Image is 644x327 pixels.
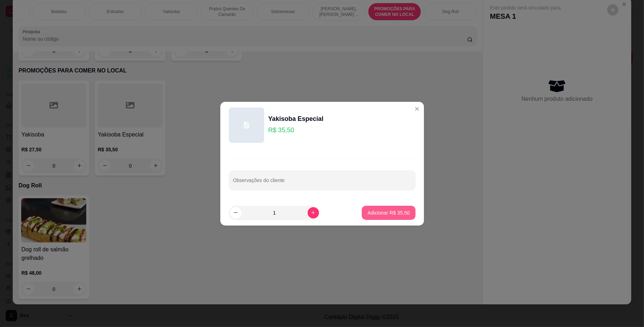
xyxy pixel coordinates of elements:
[233,180,411,187] input: Observações do cliente
[367,209,410,216] p: Adicionar R$ 35,50
[308,207,319,218] button: increase-product-quantity
[268,114,324,124] div: Yakisoba Especial
[411,103,423,115] button: Close
[268,125,324,135] p: R$ 35,50
[362,206,415,220] button: Adicionar R$ 35,50
[230,207,242,218] button: decrease-product-quantity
